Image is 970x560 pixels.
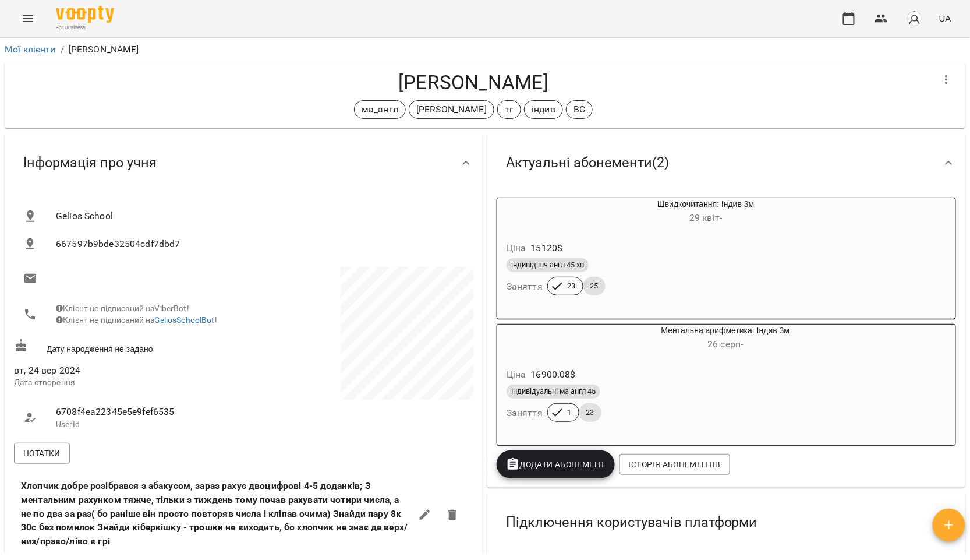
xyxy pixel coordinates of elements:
[561,281,583,291] span: 23
[416,103,487,117] p: [PERSON_NAME]
[56,405,232,419] span: 6708f4ea22345e5e9fef6535
[619,454,730,475] button: Історія абонементів
[505,103,514,117] p: тг
[155,315,215,325] a: GeliosSchoolBot
[573,103,585,117] p: ВС
[907,10,923,27] img: avatar_s.png
[5,133,483,193] div: Інформація про учня
[507,386,600,397] span: Індивідуальні ма англ 45
[553,325,898,353] div: Ментальна арифметика: Індив 3м
[531,368,576,382] p: 16900.08 $
[14,71,933,94] h4: [PERSON_NAME]
[14,364,242,378] span: вт, 24 вер 2024
[14,443,70,464] button: Нотатки
[69,43,139,57] p: [PERSON_NAME]
[21,479,411,548] label: Хлопчик добре розібрався з абакусом, зараз рахує двоцифрові 4-5 доданків; З ментальним рахунком т...
[506,513,757,531] span: Підключення користувачів платформи
[56,419,232,431] p: UserId
[506,154,669,172] span: Актуальні абонементи ( 2 )
[524,100,563,119] div: індив
[354,100,406,119] div: ма_англ
[23,154,157,172] span: Інформація про учня
[56,24,114,31] span: For Business
[56,209,464,223] span: Gelios School
[497,100,521,119] div: тг
[23,446,61,460] span: Нотатки
[561,407,579,418] span: 1
[507,240,526,256] h6: Ціна
[532,103,555,117] p: індив
[531,241,563,255] p: 15120 $
[409,100,494,119] div: [PERSON_NAME]
[56,315,217,325] span: Клієнт не підписаний на !
[56,237,464,251] span: 667597b9bde32504cdf7dbd7
[487,492,965,552] div: Підключення користувачів платформи
[487,133,965,193] div: Актуальні абонементи(2)
[708,339,744,350] span: 26 серп -
[497,198,859,309] button: Швидкочитання: Індив 3м29 квіт- Ціна15120$індивід шч англ 45 хвЗаняття2325
[506,457,606,471] span: Додати Абонемент
[566,100,593,119] div: ВС
[507,367,526,383] h6: Ціна
[629,457,721,471] span: Історія абонементів
[497,325,898,436] button: Ментальна арифметика: Індив 3м26 серп- Ціна16900.08$Індивідуальні ма англ 45Заняття123
[5,44,56,55] a: Мої клієнти
[689,212,722,223] span: 29 квіт -
[497,325,553,353] div: Ментальна арифметика: Індив 3м
[12,336,244,358] div: Дату народження не задано
[507,405,543,421] h6: Заняття
[61,43,64,57] li: /
[583,281,606,291] span: 25
[14,5,42,33] button: Menu
[497,198,553,226] div: Швидкочитання: Індив 3м
[507,279,543,295] h6: Заняття
[56,304,189,313] span: Клієнт не підписаний на ViberBot!
[579,407,601,418] span: 23
[934,8,956,29] button: UA
[14,377,242,389] p: Дата створення
[362,103,398,117] p: ма_англ
[56,6,114,23] img: Voopty Logo
[507,260,589,270] span: індивід шч англ 45 хв
[497,450,615,478] button: Додати Абонемент
[5,43,965,57] nav: breadcrumb
[939,12,951,24] span: UA
[553,198,859,226] div: Швидкочитання: Індив 3м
